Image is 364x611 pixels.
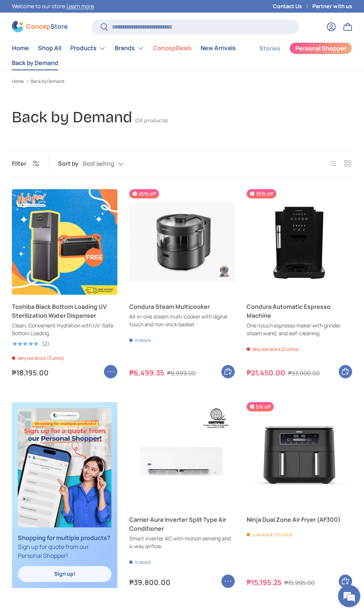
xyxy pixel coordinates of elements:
a: Carrier Aura Inverter Split Type Air Conditioner [129,515,235,533]
a: Stories [259,41,280,56]
a: New Arrivals [201,41,236,55]
a: ConcepDeals [153,41,192,55]
a: Sign up! [18,566,111,582]
summary: Products [66,41,110,56]
a: Condura Steam Multicooker [129,189,235,295]
nav: Breadcrumbs [12,78,352,85]
a: Home [12,79,24,84]
span: 35% off [247,189,276,198]
a: Carrier Aura Inverter Split Type Air Conditioner [129,402,235,508]
a: Ninja Dual Zone Air Fryer (AF300) [247,515,352,524]
a: Learn more [66,3,94,10]
span: Personal Shopper [295,45,347,51]
a: Brands [115,41,144,56]
p: Welcome to our store. [12,2,94,10]
a: Shop All [38,41,61,55]
label: Sort by [58,159,83,168]
a: Condura Automatic Espresso Machine [247,189,352,295]
strong: Shopping for multiple products? [18,534,110,542]
span: (24 products) [135,117,168,124]
span: 5% off [247,402,274,411]
img: condura-steam-multicooker-full-side-view-with-icc-sticker-concepstore [129,189,235,295]
summary: Brands [110,41,149,56]
img: ConcepStore [12,21,68,32]
button: Best selling [83,157,139,170]
a: Condura Automatic Espresso Machine [247,302,352,320]
a: Condura Steam Multicooker [129,302,235,311]
h1: Back by Demand [12,108,132,126]
a: Toshiba Black Bottom Loading UV Sterilization Water Dispenser [12,302,117,320]
a: Personal Shopper [289,42,352,54]
a: Home [12,41,29,55]
p: Sign up for quote from our Personal Shopper! [18,533,111,560]
a: Back by Demand [31,79,64,84]
a: Ninja Dual Zone Air Fryer (AF300) [247,402,352,508]
a: Partner with us [312,2,352,10]
span: Filter [12,159,26,168]
span: 35% off [129,189,159,198]
nav: Secondary [241,41,352,70]
a: Contact Us [273,2,312,10]
a: Toshiba Black Bottom Loading UV Sterilization Water Dispenser [12,189,117,295]
a: Products [70,41,106,56]
nav: Primary [12,41,241,70]
button: Filter [12,159,40,168]
span: Best selling [83,160,114,167]
a: Back by Demand [12,56,58,70]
